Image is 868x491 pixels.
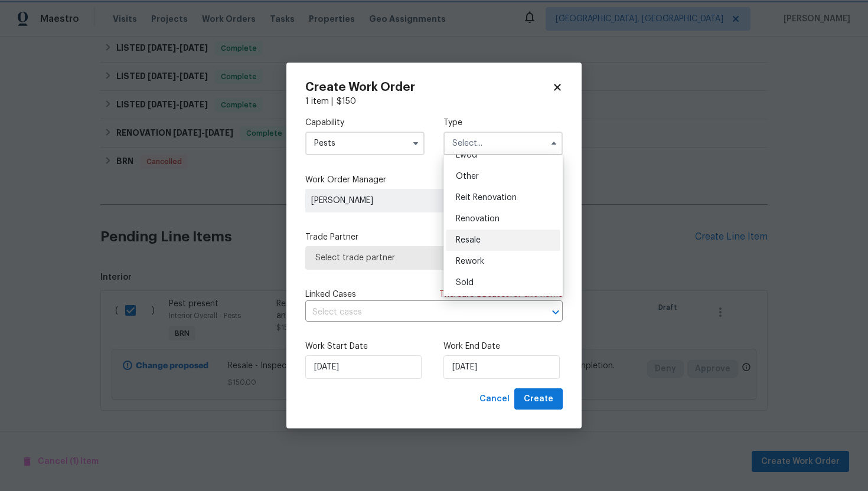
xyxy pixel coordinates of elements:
label: Work End Date [443,341,563,352]
span: Other [456,172,479,181]
span: Renovation [456,215,500,223]
label: Work Start Date [305,341,425,352]
input: Select... [305,132,425,155]
input: M/D/YYYY [305,355,422,379]
span: $ 150 [337,97,356,106]
label: Work Order Manager [305,174,563,186]
span: 55 [477,290,487,299]
button: Open [547,304,564,320]
button: Cancel [475,388,514,410]
label: Type [443,117,563,129]
span: Rework [456,257,484,266]
input: Select... [443,132,563,155]
span: Cancel [479,392,510,407]
label: Capability [305,117,425,129]
span: Select trade partner [315,252,553,264]
input: Select cases [305,303,530,322]
button: Hide options [547,136,561,150]
span: Create [524,392,553,407]
div: 1 item | [305,96,563,107]
button: Show options [409,136,423,150]
span: Resale [456,236,481,244]
button: Create [514,388,563,410]
span: Linked Cases [305,289,356,300]
span: [PERSON_NAME] [311,195,481,207]
span: Lwod [456,151,477,159]
input: M/D/YYYY [443,355,560,379]
label: Trade Partner [305,231,563,243]
span: Reit Renovation [456,194,517,202]
span: Sold [456,279,474,287]
h2: Create Work Order [305,81,552,93]
span: There are case s for this home [439,289,563,300]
